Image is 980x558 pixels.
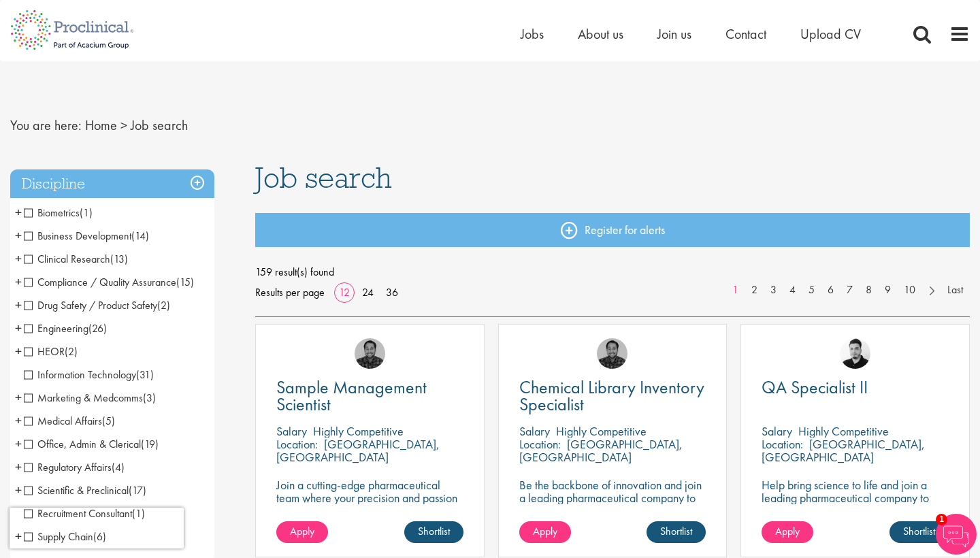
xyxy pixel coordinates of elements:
[519,376,704,416] span: Chemical Library Inventory Specialist
[762,379,949,396] a: QA Specialist II
[519,379,706,413] a: Chemical Library Inventory Specialist
[255,159,392,196] span: Job search
[24,506,145,521] span: Recruitment Consultant
[24,483,129,497] span: Scientific & Preclinical
[519,478,706,530] p: Be the backbone of innovation and join a leading pharmaceutical company to help keep life-changin...
[521,25,544,43] span: Jobs
[255,213,970,247] a: Register for alerts
[15,272,22,292] span: +
[597,338,627,369] img: Mike Raletz
[85,116,117,134] a: breadcrumb link
[24,275,194,289] span: Compliance / Quality Assurance
[24,460,125,474] span: Regulatory Affairs
[889,521,949,543] a: Shortlist
[24,344,78,359] span: HEOR
[112,460,125,474] span: (4)
[657,25,691,43] span: Join us
[120,116,127,134] span: >
[802,282,821,298] a: 5
[800,25,861,43] a: Upload CV
[132,506,145,521] span: (1)
[65,344,78,359] span: (2)
[255,262,970,282] span: 159 result(s) found
[24,344,65,359] span: HEOR
[276,376,427,416] span: Sample Management Scientist
[762,376,868,399] span: QA Specialist II
[276,379,463,413] a: Sample Management Scientist
[131,229,149,243] span: (14)
[110,252,128,266] span: (13)
[276,521,328,543] a: Apply
[276,436,440,465] p: [GEOGRAPHIC_DATA], [GEOGRAPHIC_DATA]
[24,229,131,243] span: Business Development
[136,367,154,382] span: (31)
[24,437,159,451] span: Office, Admin & Clerical
[334,285,355,299] a: 12
[533,524,557,538] span: Apply
[821,282,840,298] a: 6
[355,338,385,369] img: Mike Raletz
[859,282,879,298] a: 8
[556,423,647,439] p: Highly Competitive
[24,391,156,405] span: Marketing & Medcomms
[15,341,22,361] span: +
[24,275,176,289] span: Compliance / Quality Assurance
[15,295,22,315] span: +
[24,252,110,266] span: Clinical Research
[24,298,157,312] span: Drug Safety / Product Safety
[783,282,802,298] a: 4
[725,282,745,298] a: 1
[24,437,141,451] span: Office, Admin & Clerical
[357,285,378,299] a: 24
[24,483,146,497] span: Scientific & Preclinical
[798,423,889,439] p: Highly Competitive
[725,25,766,43] a: Contact
[897,282,922,298] a: 10
[141,437,159,451] span: (19)
[762,478,949,543] p: Help bring science to life and join a leading pharmaceutical company to play a key role in delive...
[578,25,623,43] a: About us
[936,514,947,525] span: 1
[80,206,93,220] span: (1)
[276,478,463,530] p: Join a cutting-edge pharmaceutical team where your precision and passion for quality will help sh...
[10,508,184,548] iframe: reCAPTCHA
[24,391,143,405] span: Marketing & Medcomms
[143,391,156,405] span: (3)
[15,387,22,408] span: +
[878,282,898,298] a: 9
[762,423,792,439] span: Salary
[15,225,22,246] span: +
[129,483,146,497] span: (17)
[24,229,149,243] span: Business Development
[15,457,22,477] span: +
[313,423,404,439] p: Highly Competitive
[647,521,706,543] a: Shortlist
[24,460,112,474] span: Regulatory Affairs
[840,338,870,369] img: Anderson Maldonado
[941,282,970,298] a: Last
[157,298,170,312] span: (2)
[519,423,550,439] span: Salary
[15,433,22,454] span: +
[15,318,22,338] span: +
[24,321,107,335] span: Engineering
[24,414,115,428] span: Medical Affairs
[381,285,403,299] a: 36
[519,436,561,452] span: Location:
[10,116,82,134] span: You are here:
[15,248,22,269] span: +
[176,275,194,289] span: (15)
[10,169,214,199] h3: Discipline
[290,524,314,538] span: Apply
[745,282,764,298] a: 2
[936,514,977,555] img: Chatbot
[276,436,318,452] span: Location:
[24,206,93,220] span: Biometrics
[255,282,325,303] span: Results per page
[102,414,115,428] span: (5)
